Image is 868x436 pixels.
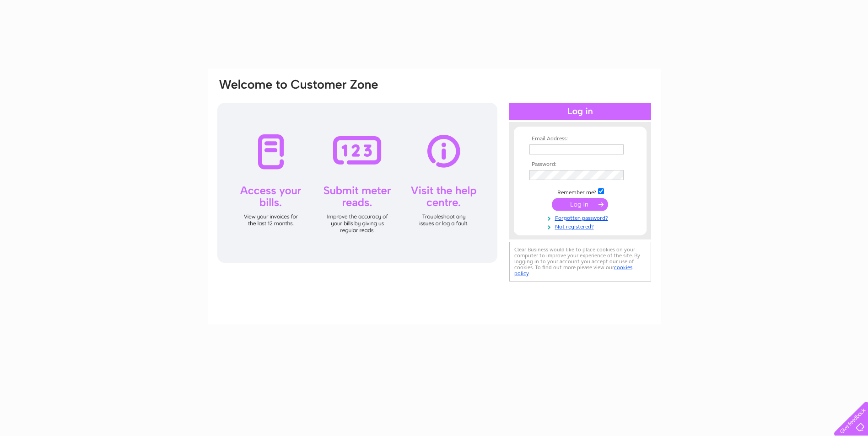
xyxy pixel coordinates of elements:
[529,222,633,230] a: Not registered?
[552,198,608,211] input: Submit
[529,213,633,222] a: Forgotten password?
[509,242,651,282] div: Clear Business would like to place cookies on your computer to improve your experience of the sit...
[527,136,633,142] th: Email Address:
[527,161,633,168] th: Password:
[527,187,633,196] td: Remember me?
[514,264,632,276] a: cookies policy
